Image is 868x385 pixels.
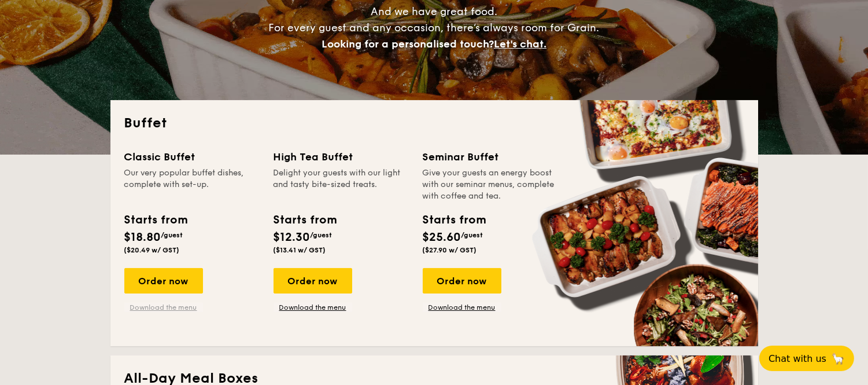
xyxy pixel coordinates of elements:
[322,38,494,50] span: Looking for a personalised touch?
[274,303,352,312] a: Download the menu
[423,149,558,165] div: Seminar Buffet
[274,211,337,229] div: Starts from
[274,149,409,165] div: High Tea Buffet
[124,303,203,312] a: Download the menu
[124,246,180,254] span: ($20.49 w/ GST)
[759,346,854,371] button: Chat with us🦙
[124,149,260,165] div: Classic Buffet
[124,114,744,133] h2: Buffet
[274,230,311,244] span: $12.30
[269,5,600,50] span: And we have great food. For every guest and any occasion, there’s always room for Grain.
[423,211,486,229] div: Starts from
[124,167,260,202] div: Our very popular buffet dishes, complete with set-up.
[423,268,501,294] div: Order now
[311,231,333,239] span: /guest
[124,268,203,294] div: Order now
[274,268,352,294] div: Order now
[124,230,161,244] span: $18.80
[274,167,409,202] div: Delight your guests with our light and tasty bite-sized treats.
[831,352,845,365] span: 🦙
[274,246,326,254] span: ($13.41 w/ GST)
[161,231,183,239] span: /guest
[461,231,483,239] span: /guest
[769,353,826,364] span: Chat with us
[423,167,558,202] div: Give your guests an energy boost with our seminar menus, complete with coffee and tea.
[423,230,461,244] span: $25.60
[124,211,187,229] div: Starts from
[494,38,546,50] span: Let's chat.
[423,246,477,254] span: ($27.90 w/ GST)
[423,303,501,312] a: Download the menu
